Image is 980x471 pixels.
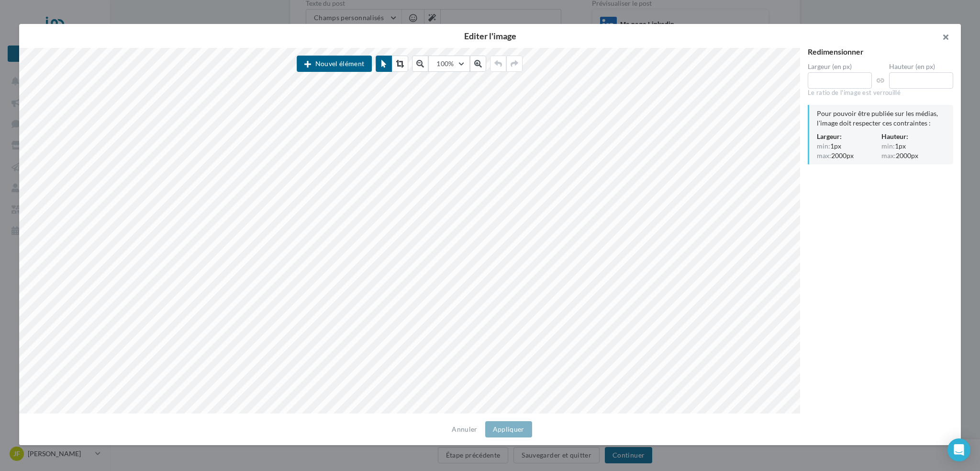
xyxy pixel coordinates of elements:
div: 2000px [881,151,946,161]
label: Hauteur (en px) [889,63,953,70]
div: Hauteur: [881,132,946,141]
div: 1px [881,141,946,151]
button: Nouvel élément [297,56,372,72]
div: 1px [817,141,881,151]
label: Largeur (en px) [808,63,872,70]
button: Appliquer [485,421,532,437]
h2: Editer l'image [34,32,946,40]
div: Redimensionner [808,48,953,56]
span: max: [817,152,831,159]
div: Open Intercom Messenger [947,438,970,461]
div: Le ratio de l'image est verrouillé [808,89,953,97]
span: max: [881,152,896,159]
div: 2000px [817,151,881,161]
div: Pour pouvoir être publiée sur les médias, l'image doit respecter ces contraintes : [817,109,946,128]
button: Annuler [448,424,481,435]
button: 100% [428,56,469,72]
span: min: [817,143,830,149]
div: Largeur: [817,132,881,141]
span: min: [881,143,895,149]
